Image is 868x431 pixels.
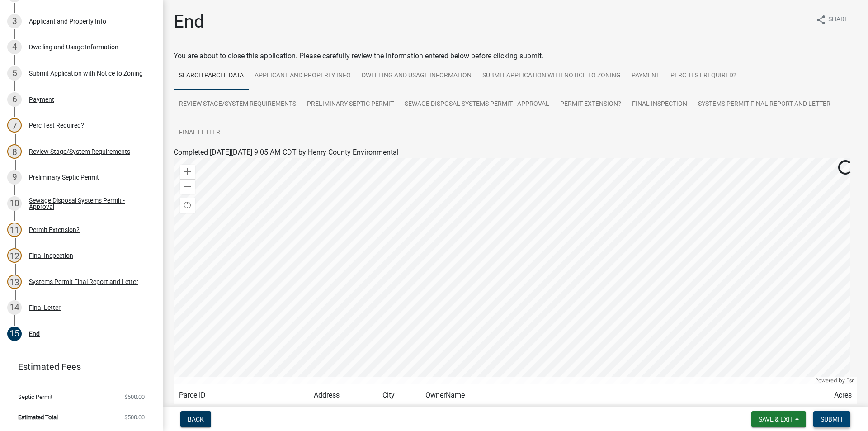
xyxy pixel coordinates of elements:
[124,414,145,420] span: $500.00
[7,196,22,211] div: 10
[477,62,626,90] a: Submit Application with Notice to Zoning
[174,11,204,33] h1: End
[174,90,302,119] a: Review Stage/System Requirements
[7,327,22,341] div: 15
[29,252,73,259] div: Final Inspection
[665,62,742,90] a: Perc Test Required?
[174,62,249,90] a: Search Parcel Data
[174,384,308,407] td: ParcelID
[813,377,857,384] div: Powered by
[124,394,145,400] span: $500.00
[356,62,477,90] a: Dwelling and Usage Information
[399,90,555,119] a: Sewage Disposal Systems Permit - Approval
[626,62,665,90] a: Payment
[29,96,54,103] div: Payment
[180,165,195,179] div: Zoom in
[813,411,850,427] button: Submit
[759,416,793,423] span: Save & Exit
[821,416,843,423] span: Submit
[188,416,204,423] span: Back
[29,70,143,76] div: Submit Application with Notice to Zoning
[29,174,99,180] div: Preliminary Septic Permit
[29,304,61,311] div: Final Letter
[180,411,211,427] button: Back
[29,279,138,285] div: Systems Permit Final Report and Letter
[7,248,22,263] div: 12
[29,44,118,50] div: Dwelling and Usage Information
[7,92,22,107] div: 6
[7,118,22,133] div: 7
[249,62,356,90] a: Applicant and Property Info
[308,384,377,407] td: Address
[7,14,22,28] div: 3
[7,170,22,185] div: 9
[7,223,22,237] div: 11
[751,411,806,427] button: Save & Exit
[803,384,857,407] td: Acres
[420,384,803,407] td: OwnerName
[627,90,693,119] a: Final Inspection
[7,358,148,376] a: Estimated Fees
[7,40,22,54] div: 4
[377,384,420,407] td: City
[180,198,195,213] div: Find my location
[174,148,399,156] span: Completed [DATE][DATE] 9:05 AM CDT by Henry County Environmental
[29,148,130,155] div: Review Stage/System Requirements
[828,14,848,25] span: Share
[7,66,22,81] div: 5
[29,227,80,233] div: Permit Extension?
[18,394,52,400] span: Septic Permit
[29,18,106,24] div: Applicant and Property Info
[7,275,22,289] div: 13
[816,14,826,25] i: share
[555,90,627,119] a: Permit Extension?
[7,144,22,159] div: 8
[29,197,148,210] div: Sewage Disposal Systems Permit - Approval
[693,90,836,119] a: Systems Permit Final Report and Letter
[180,179,195,194] div: Zoom out
[29,331,40,337] div: End
[302,90,399,119] a: Preliminary Septic Permit
[846,377,855,384] a: Esri
[29,122,84,128] div: Perc Test Required?
[808,11,855,28] button: shareShare
[7,300,22,315] div: 14
[18,414,58,420] span: Estimated Total
[174,118,226,147] a: Final Letter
